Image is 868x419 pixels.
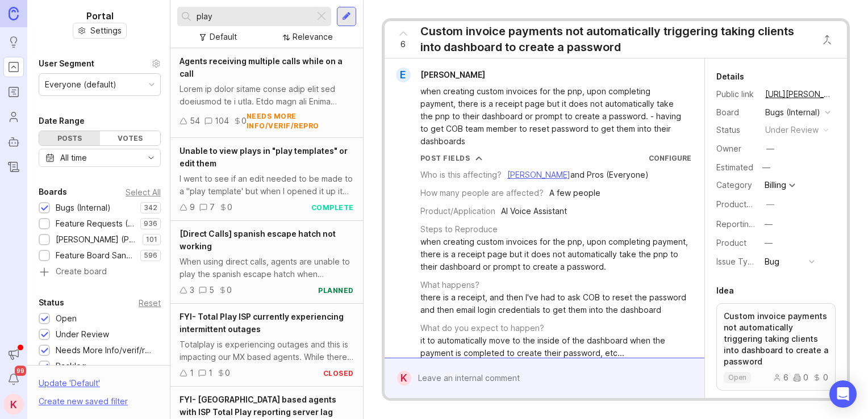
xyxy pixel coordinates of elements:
[56,249,135,262] div: Feature Board Sandbox [DATE]
[766,198,774,211] div: —
[39,57,94,70] div: User Segment
[420,236,691,273] div: when creating custom invoices for the pnp, upon completing payment, there is a receipt page but i...
[190,284,194,296] div: 3
[197,10,310,23] input: Search...
[318,286,354,295] div: planned
[716,284,734,298] div: Idea
[39,114,85,128] div: Date Range
[73,23,127,39] button: Settings
[716,219,777,229] label: Reporting Team
[241,115,247,127] div: 0
[60,152,87,164] div: All time
[716,88,756,100] div: Public link
[86,9,114,23] h1: Portal
[724,311,828,367] p: Custom invoice payments not automatically triggering taking clients into dashboard to create a pa...
[209,284,214,296] div: 5
[311,203,354,212] div: complete
[170,138,363,221] a: Unable to view plays in "play templates" or edit themI went to see if an edit needed to be made t...
[210,31,237,43] div: Default
[3,369,24,389] button: Notifications
[420,322,544,334] div: What do you expect to happen?
[3,394,24,414] button: K
[56,312,77,325] div: Open
[180,229,336,251] span: [Direct Calls] spanish escape hatch not working
[146,235,157,244] p: 101
[3,132,24,152] a: Autopilot
[507,170,570,179] a: [PERSON_NAME]
[420,334,691,359] div: it to automatically move to the inside of the dashboard when the payment is completed to create t...
[716,303,836,391] a: Custom invoice payments not automatically triggering taking clients into dashboard to create a pa...
[180,146,348,168] span: Unable to view plays in "play templates" or edit them
[180,338,354,363] div: Totalplay is experiencing outages and this is impacting our MX based agents. While there's not mu...
[420,23,810,55] div: Custom invoice payments not automatically triggering taking clients into dashboard to create a pa...
[39,395,128,408] div: Create new saved filter
[765,181,786,189] div: Billing
[100,131,161,145] div: Votes
[420,279,479,291] div: What happens?
[180,312,344,334] span: FYI- Total Play ISP currently experiencing intermittent outages
[649,154,691,162] a: Configure
[420,153,470,163] div: Post Fields
[180,255,354,280] div: When using direct calls, agents are unable to play the spanish escape hatch when [DEMOGRAPHIC_DAT...
[549,187,600,199] div: A few people
[420,85,682,148] div: when creating custom invoices for the pnp, upon completing payment, there is a receipt page but i...
[716,143,756,155] div: Owner
[170,48,363,138] a: Agents receiving multiple calls while on a callLorem ip dolor sitame conse adip elit sed doeiusmo...
[762,87,836,102] a: [URL][PERSON_NAME]
[816,28,838,51] button: Close button
[39,377,100,395] div: Update ' Default '
[180,83,354,108] div: Lorem ip dolor sitame conse adip elit sed doeiusmod te i utla. Etdo magn ali Enima minimv: Quisno...
[501,205,567,217] div: AI Voice Assistant
[420,223,498,236] div: Steps to Reproduce
[90,25,122,36] span: Settings
[39,185,67,199] div: Boards
[3,57,24,77] a: Portal
[766,143,774,155] div: —
[420,291,691,316] div: there is a receipt, and then I've had to ask COB to reset the password and then email login crede...
[420,169,502,181] div: Who is this affecting?
[180,56,343,78] span: Agents receiving multiple calls while on a call
[3,157,24,177] a: Changelog
[716,179,756,191] div: Category
[247,111,354,131] div: needs more info/verif/repro
[397,371,411,386] div: K
[190,201,195,213] div: 9
[396,68,411,82] div: E
[293,31,333,43] div: Relevance
[39,296,64,309] div: Status
[39,267,161,278] a: Create board
[126,189,161,195] div: Select All
[323,368,354,378] div: closed
[225,367,230,379] div: 0
[716,106,756,119] div: Board
[56,233,137,246] div: [PERSON_NAME] (Public)
[765,106,820,119] div: Bugs (Internal)
[765,237,773,249] div: —
[389,68,494,82] a: E[PERSON_NAME]
[144,203,157,212] p: 342
[15,366,26,376] span: 99
[3,344,24,364] button: Announcements
[180,395,336,417] span: FYI- [GEOGRAPHIC_DATA] based agents with ISP Total Play reporting server lag
[56,202,111,214] div: Bugs (Internal)
[144,219,157,228] p: 936
[400,38,406,51] span: 6
[227,201,232,213] div: 0
[829,380,857,408] div: Open Intercom Messenger
[3,32,24,52] a: Ideas
[420,205,495,217] div: Product/Application
[45,78,116,91] div: Everyone (default)
[716,124,756,136] div: Status
[420,153,483,163] button: Post Fields
[765,255,779,268] div: Bug
[227,284,232,296] div: 0
[208,367,212,379] div: 1
[39,131,100,145] div: Posts
[793,374,808,382] div: 0
[3,82,24,102] a: Roadmaps
[170,304,363,387] a: FYI- Total Play ISP currently experiencing intermittent outagesTotalplay is experiencing outages ...
[765,218,773,231] div: —
[190,367,194,379] div: 1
